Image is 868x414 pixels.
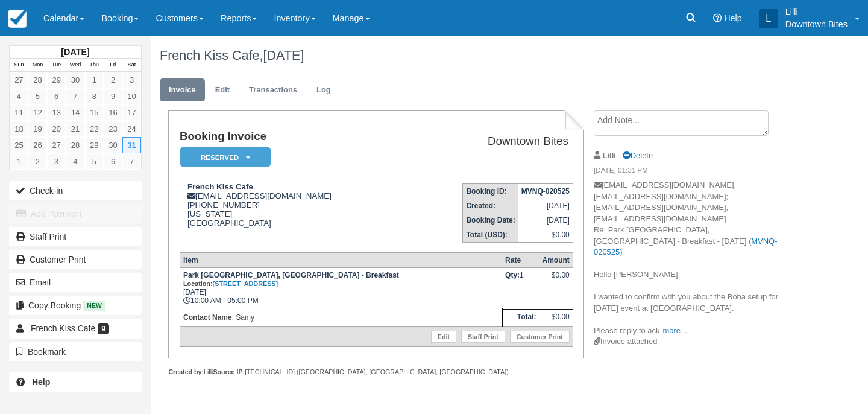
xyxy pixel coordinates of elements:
a: Edit [206,78,239,102]
a: Customer Print [510,331,570,343]
th: Sun [10,59,28,72]
span: French Kiss Cafe [31,323,95,333]
td: [DATE] [518,213,573,228]
a: 8 [85,88,104,104]
a: 7 [66,88,84,104]
a: 11 [10,104,28,121]
a: Customer Print [9,250,142,269]
strong: [DATE] [61,47,89,57]
th: Wed [66,59,84,72]
b: Help [32,377,50,387]
th: Mon [28,59,47,72]
a: 25 [10,137,28,153]
em: Reserved [180,147,271,168]
div: [EMAIL_ADDRESS][DOMAIN_NAME] [PHONE_NUMBER] [US_STATE] [GEOGRAPHIC_DATA] [180,182,407,228]
p: Lilli [785,6,848,18]
span: Help [724,13,742,23]
a: 22 [85,121,104,137]
span: [DATE] [263,48,304,63]
a: 6 [104,153,122,170]
a: French Kiss Cafe 9 [9,319,142,338]
a: Log [307,78,340,102]
strong: Source IP: [213,368,245,375]
div: L [759,9,778,28]
h1: Booking Invoice [180,130,407,143]
a: 24 [122,121,141,137]
button: Bookmark [9,342,142,361]
strong: Qty [505,271,520,279]
a: 27 [47,137,66,153]
a: 14 [66,104,84,121]
a: Invoice [160,78,205,102]
th: Fri [104,59,122,72]
a: 2 [28,153,47,170]
strong: Contact Name [183,313,232,322]
p: Downtown Bites [785,18,848,30]
strong: Lilli [603,151,616,160]
th: Total (USD): [463,228,518,243]
a: 1 [10,153,28,170]
a: Staff Print [461,331,505,343]
a: Edit [431,331,456,343]
a: 19 [28,121,47,137]
td: [DATE] [518,199,573,213]
button: Email [9,273,142,292]
div: $0.00 [542,271,569,289]
a: 18 [10,121,28,137]
a: 23 [104,121,122,137]
strong: MVNQ-020525 [521,187,570,196]
th: Total: [502,309,539,327]
a: 20 [47,121,66,137]
a: Transactions [240,78,306,102]
th: Thu [85,59,104,72]
td: 1 [502,268,539,308]
a: 12 [28,104,47,121]
a: 3 [122,72,141,88]
a: 13 [47,104,66,121]
a: 30 [66,72,84,88]
a: more... [662,326,687,335]
a: 30 [104,137,122,153]
img: checkfront-main-nav-mini-logo.png [8,10,27,28]
th: Rate [502,253,539,268]
a: 17 [122,104,141,121]
a: 16 [104,104,122,121]
th: Created: [463,199,518,213]
a: 21 [66,121,84,137]
a: 7 [122,153,141,170]
a: 29 [47,72,66,88]
div: Invoice attached [594,336,793,348]
a: 5 [28,88,47,104]
a: 10 [122,88,141,104]
p: [EMAIL_ADDRESS][DOMAIN_NAME], [EMAIL_ADDRESS][DOMAIN_NAME]; [EMAIL_ADDRESS][DOMAIN_NAME], [EMAIL_... [594,180,793,336]
em: [DATE] 01:31 PM [594,165,793,179]
strong: Park [GEOGRAPHIC_DATA], [GEOGRAPHIC_DATA] - Breakfast [183,271,399,288]
th: Item [180,253,502,268]
th: Booking ID: [463,184,518,199]
a: 5 [85,153,104,170]
a: Delete [623,151,653,160]
a: [STREET_ADDRESS] [213,280,278,287]
p: : Samy [183,311,499,323]
h1: French Kiss Cafe, [160,48,793,63]
strong: French Kiss Cafe [187,182,253,191]
a: 31 [122,137,141,153]
small: Location: [183,280,278,287]
span: 9 [98,323,109,334]
a: 3 [47,153,66,170]
a: 26 [28,137,47,153]
button: Add Payment [9,204,142,223]
a: 28 [28,72,47,88]
a: 27 [10,72,28,88]
h2: Downtown Bites [412,135,568,148]
a: 28 [66,137,84,153]
a: Staff Print [9,227,142,246]
button: Copy Booking New [9,296,142,315]
a: 9 [104,88,122,104]
th: Sat [122,59,141,72]
i: Help [713,14,722,22]
a: 2 [104,72,122,88]
strong: Created by: [168,368,204,375]
div: Lilli [TECHNICAL_ID] ([GEOGRAPHIC_DATA], [GEOGRAPHIC_DATA], [GEOGRAPHIC_DATA]) [168,368,584,377]
a: Help [9,372,142,392]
